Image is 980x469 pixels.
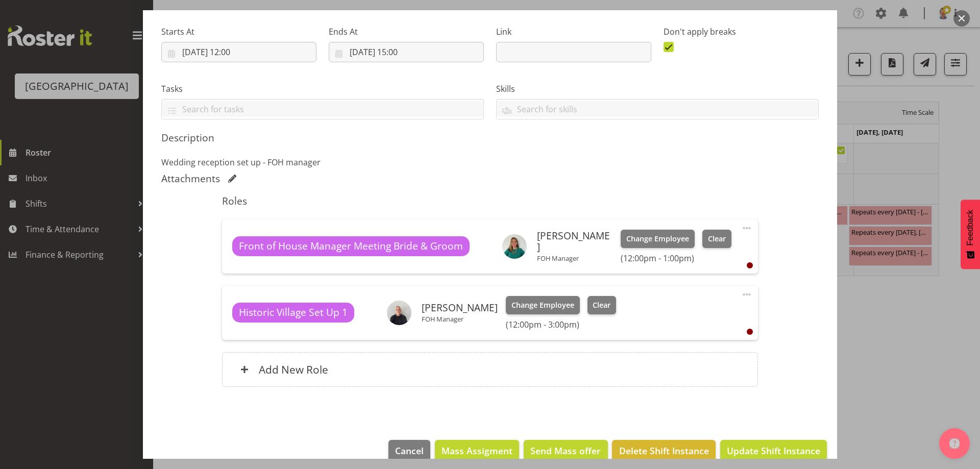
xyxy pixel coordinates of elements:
span: Delete Shift Instance [619,444,709,457]
span: Front of House Manager Meeting Bride & Groom [239,239,463,254]
h6: (12:00pm - 1:00pm) [621,253,731,263]
input: Click to select... [329,42,484,62]
h6: [PERSON_NAME] [422,302,498,313]
p: FOH Manager [537,254,613,262]
div: User is clocked out [747,329,753,335]
span: Historic Village Set Up 1 [239,305,348,320]
span: Cancel [395,444,424,457]
label: Skills [496,83,819,95]
button: Clear [702,230,731,248]
h6: Add New Role [259,363,328,376]
h5: Roles [222,195,757,207]
label: Link [496,26,651,38]
img: lydia-noble074564a16ac50ae0562c231da63933b2.png [502,234,527,259]
span: Change Employee [511,300,574,311]
h6: [PERSON_NAME] [537,230,613,252]
h5: Description [161,132,819,144]
input: Search for tasks [162,101,483,117]
button: Change Employee [506,296,580,314]
h6: (12:00pm - 3:00pm) [506,319,616,330]
img: help-xxl-2.png [949,438,960,449]
span: Mass Assigment [442,444,512,457]
label: Don't apply breaks [664,26,819,38]
span: Clear [593,300,610,311]
input: Click to select... [161,42,316,62]
button: Clear [587,296,617,314]
span: Send Mass offer [530,444,601,457]
button: Mass Assigment [435,440,519,462]
img: aaron-smarte17f1d9530554f4cf5705981c6d53785.png [387,301,411,325]
label: Starts At [161,26,316,38]
span: Update Shift Instance [727,444,820,457]
span: Clear [708,233,726,244]
div: User is clocked out [747,262,753,268]
label: Tasks [161,83,484,95]
p: FOH Manager [422,315,498,323]
button: Change Employee [621,230,695,248]
button: Update Shift Instance [720,440,827,462]
button: Delete Shift Instance [612,440,715,462]
p: Wedding reception set up - FOH manager [161,156,819,168]
input: Search for skills [497,101,818,117]
span: Change Employee [626,233,689,244]
h5: Attachments [161,172,220,185]
button: Feedback - Show survey [961,200,980,269]
button: Send Mass offer [524,440,607,462]
button: Cancel [388,440,430,462]
span: Feedback [966,210,975,245]
label: Ends At [329,26,484,38]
